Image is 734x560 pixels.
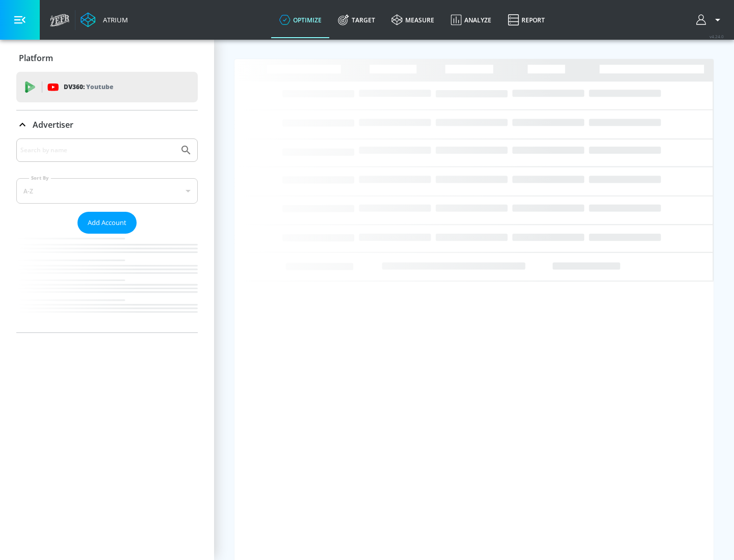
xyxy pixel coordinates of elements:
[29,175,51,181] label: Sort By
[77,212,137,234] button: Add Account
[88,217,126,229] span: Add Account
[383,2,442,38] a: measure
[20,144,175,157] input: Search by name
[16,138,198,332] div: Advertiser
[19,52,53,64] p: Platform
[500,2,553,38] a: Report
[99,15,128,24] div: Atrium
[86,81,113,92] p: Youtube
[16,44,198,72] div: Platform
[33,119,73,130] p: Advertiser
[271,2,330,38] a: optimize
[81,12,128,27] a: Atrium
[16,72,198,102] div: DV360: Youtube
[16,234,198,332] nav: list of Advertiser
[442,2,500,38] a: Analyze
[16,110,198,139] div: Advertiser
[330,2,383,38] a: Target
[16,178,198,204] div: A-Z
[710,34,724,39] span: v 4.24.0
[64,81,113,93] p: DV360:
